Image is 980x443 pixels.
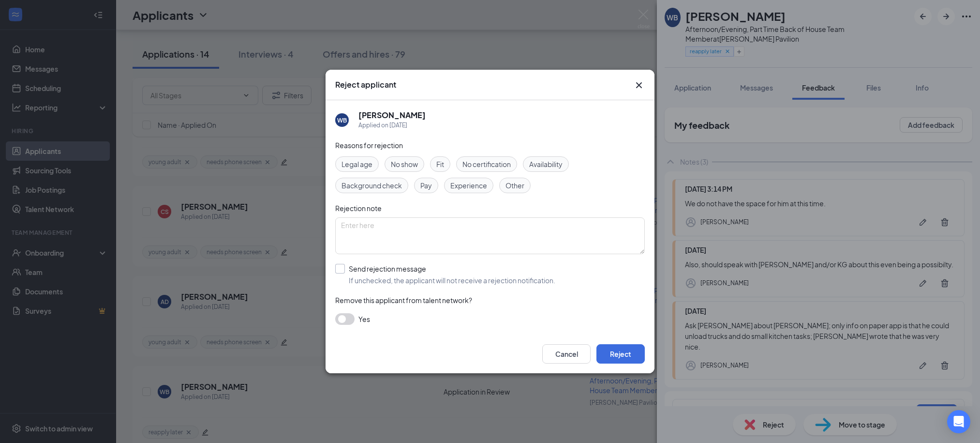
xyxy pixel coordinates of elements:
[462,159,511,169] span: No certification
[420,180,432,191] span: Pay
[529,159,563,169] span: Availability
[436,159,444,169] span: Fit
[335,204,382,213] span: Rejection note
[596,344,645,364] button: Reject
[335,79,396,90] h3: Reject applicant
[342,159,372,169] span: Legal age
[633,79,645,91] svg: Cross
[391,159,418,169] span: No show
[542,344,591,364] button: Cancel
[358,110,426,121] h5: [PERSON_NAME]
[947,410,970,433] div: Open Intercom Messenger
[358,313,370,325] span: Yes
[342,180,402,191] span: Background check
[450,180,487,191] span: Experience
[337,116,347,124] div: WB
[335,296,472,305] span: Remove this applicant from talent network?
[335,141,403,150] span: Reasons for rejection
[633,79,645,91] button: Close
[358,121,426,130] div: Applied on [DATE]
[505,180,524,191] span: Other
